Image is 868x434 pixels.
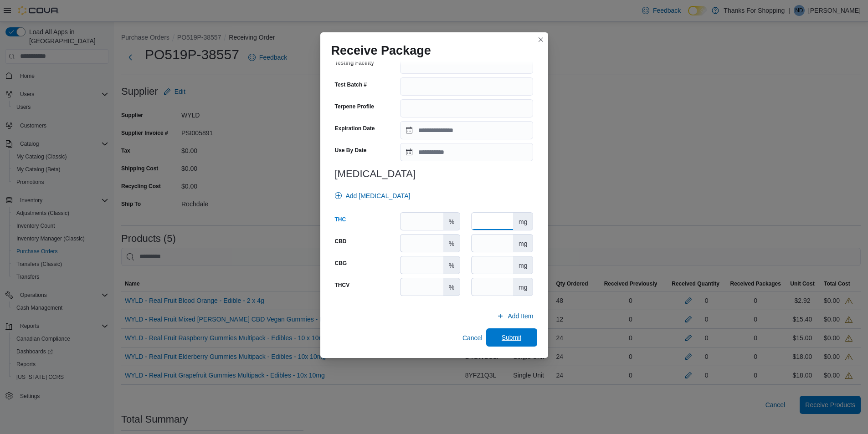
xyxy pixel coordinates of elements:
[535,34,546,45] button: Closes this modal window
[331,187,414,205] button: Add [MEDICAL_DATA]
[513,278,533,296] div: mg
[443,256,460,274] div: %
[502,333,522,342] span: Submit
[443,213,460,230] div: %
[335,238,347,245] label: CBD
[335,168,534,179] h3: [MEDICAL_DATA]
[508,311,533,321] span: Add Item
[331,43,431,58] h1: Receive Package
[462,333,483,342] span: Cancel
[493,307,537,325] button: Add Item
[335,125,375,132] label: Expiration Date
[443,235,460,252] div: %
[346,191,411,200] span: Add [MEDICAL_DATA]
[513,235,533,252] div: mg
[335,81,367,88] label: Test Batch #
[335,260,347,267] label: CBG
[513,256,533,274] div: mg
[335,147,367,154] label: Use By Date
[335,281,350,289] label: THCV
[459,329,486,347] button: Cancel
[335,216,346,223] label: THC
[400,143,533,161] input: Press the down key to open a popover containing a calendar.
[335,59,374,66] label: Testing Facility
[443,278,460,296] div: %
[486,328,537,347] button: Submit
[400,121,533,139] input: Press the down key to open a popover containing a calendar.
[513,213,533,230] div: mg
[335,103,374,110] label: Terpene Profile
